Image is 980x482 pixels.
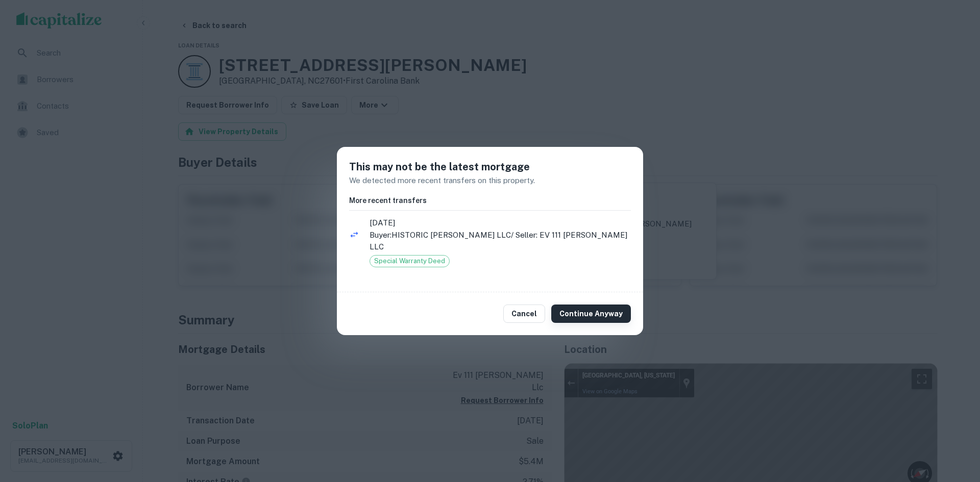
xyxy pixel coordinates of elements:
span: Special Warranty Deed [370,256,449,266]
button: Cancel [503,305,545,323]
span: [DATE] [370,217,631,229]
button: Continue Anyway [551,305,631,323]
div: Special Warranty Deed [370,255,450,267]
iframe: Chat Widget [929,368,980,417]
p: We detected more recent transfers on this property. [349,174,631,187]
h5: This may not be the latest mortgage [349,159,631,174]
h6: More recent transfers [349,195,631,206]
p: Buyer: HISTORIC [PERSON_NAME] LLC / Seller: EV 111 [PERSON_NAME] LLC [370,229,631,253]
